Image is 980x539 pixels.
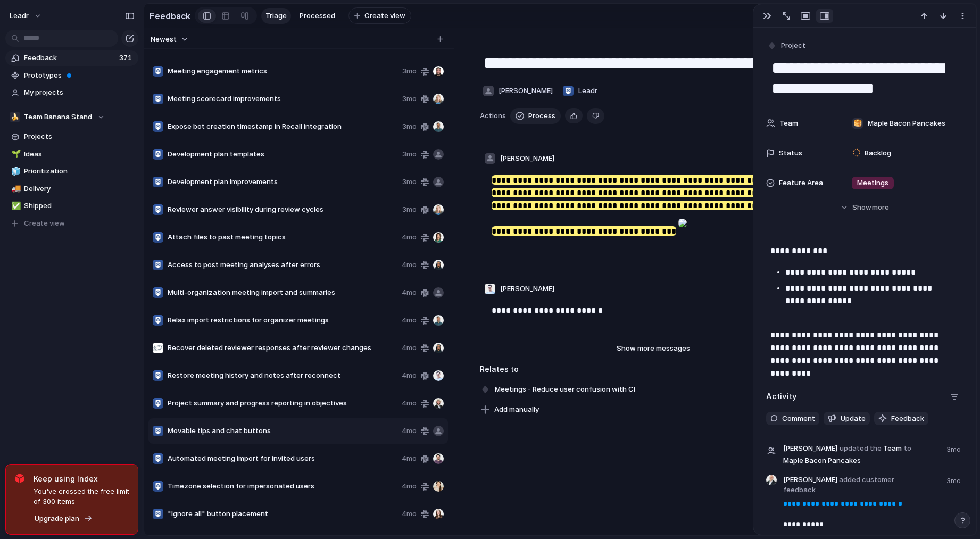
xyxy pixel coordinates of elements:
[402,481,417,492] span: 4mo
[5,215,138,231] button: Create view
[779,148,802,159] span: Status
[480,363,827,375] h3: Relates to
[476,402,543,417] button: Add manually
[872,202,889,213] span: more
[11,165,19,178] div: 🧊
[11,200,19,212] div: ✅
[492,382,638,397] span: Meetings - Reduce user confusion with CI
[904,443,911,454] span: to
[168,94,398,104] span: Meeting scorecard improvements
[11,148,19,160] div: 🌱
[891,413,924,424] span: Feedback
[480,111,506,121] span: Actions
[10,11,29,21] span: Leadr
[24,184,135,194] span: Delivery
[168,398,397,409] span: Project summary and progress reporting in objectives
[168,177,398,187] span: Development plan improvements
[24,218,65,229] span: Create view
[295,8,339,24] a: Processed
[402,232,417,243] span: 4mo
[5,181,138,197] a: 🚚Delivery
[150,10,190,22] h2: Feedback
[868,118,945,129] span: Maple Bacon Pancakes
[766,412,819,426] button: Comment
[168,287,397,298] span: Multi-organization meeting import and summaries
[946,442,963,455] span: 3mo
[24,70,135,81] span: Prototypes
[779,118,798,129] span: Team
[779,178,823,188] span: Feature Area
[402,398,417,409] span: 4mo
[168,315,397,326] span: Relax import restrictions for organizer meetings
[500,284,554,294] span: [PERSON_NAME]
[402,370,417,381] span: 4mo
[510,108,561,124] button: Process
[5,50,138,66] a: Feedback371
[5,109,138,125] button: 🍌Team Banana Stand
[24,112,92,122] span: Team Banana Stand
[402,149,417,160] span: 3mo
[782,413,815,424] span: Comment
[402,426,417,436] span: 4mo
[560,82,600,99] button: Leadr
[840,443,882,454] span: updated the
[500,153,554,164] span: [PERSON_NAME]
[402,121,417,132] span: 3mo
[874,412,928,426] button: Feedback
[31,511,96,526] button: Upgrade plan
[499,86,553,96] span: [PERSON_NAME]
[589,342,717,355] button: Show more messages
[151,34,177,45] span: Newest
[402,509,417,519] span: 4mo
[10,112,20,122] div: 🍌
[824,412,870,426] button: Update
[34,486,129,507] span: You've crossed the free limit of 300 items
[168,509,397,519] span: "Ignore all" button placement
[261,8,291,24] a: Triage
[783,455,861,466] span: Maple Bacon Pancakes
[10,201,20,211] button: ✅
[168,426,397,436] span: Movable tips and chat buttons
[5,163,138,179] a: 🧊Prioritization
[5,7,47,24] button: Leadr
[766,391,797,403] h2: Activity
[766,198,963,217] button: Showmore
[24,131,135,142] span: Projects
[168,66,398,77] span: Meeting engagement metrics
[24,201,135,211] span: Shipped
[402,94,417,104] span: 3mo
[265,11,287,21] span: Triage
[781,40,805,51] span: Project
[24,53,116,63] span: Feedback
[865,148,891,159] span: Backlog
[587,108,604,124] button: Delete
[168,453,397,464] span: Automated meeting import for invited users
[5,146,138,162] a: 🌱Ideas
[402,260,417,270] span: 4mo
[783,475,894,494] span: added customer feedback
[852,118,863,129] div: 🥞
[348,7,411,24] button: Create view
[24,149,135,160] span: Ideas
[24,87,135,98] span: My projects
[402,287,417,298] span: 4mo
[24,166,135,177] span: Prioritization
[168,121,398,132] span: Expose bot creation timestamp in Recall integration
[149,32,190,46] button: Newest
[783,475,924,495] span: [PERSON_NAME]
[168,232,397,243] span: Attach files to past meeting topics
[5,198,138,214] a: ✅Shipped
[528,111,555,121] span: Process
[494,404,539,415] span: Add manually
[168,481,397,492] span: Timezone selection for impersonated users
[402,453,417,464] span: 4mo
[300,11,335,21] span: Processed
[168,260,397,270] span: Access to post meeting analyses after errors
[841,413,866,424] span: Update
[119,53,134,63] span: 371
[946,476,963,486] span: 3mo
[168,149,398,160] span: Development plan templates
